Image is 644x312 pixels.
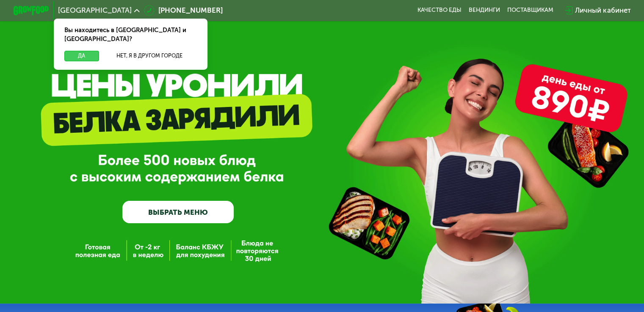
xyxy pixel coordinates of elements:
a: Вендинги [469,7,500,14]
a: [PHONE_NUMBER] [144,5,223,16]
div: поставщикам [507,7,553,14]
button: Нет, я в другом городе [102,51,197,61]
div: Вы находитесь в [GEOGRAPHIC_DATA] и [GEOGRAPHIC_DATA]? [54,19,207,51]
a: Качество еды [417,7,462,14]
span: [GEOGRAPHIC_DATA] [58,7,132,14]
button: Да [64,51,99,61]
a: ВЫБРАТЬ МЕНЮ [122,201,234,223]
div: Личный кабинет [575,5,630,16]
